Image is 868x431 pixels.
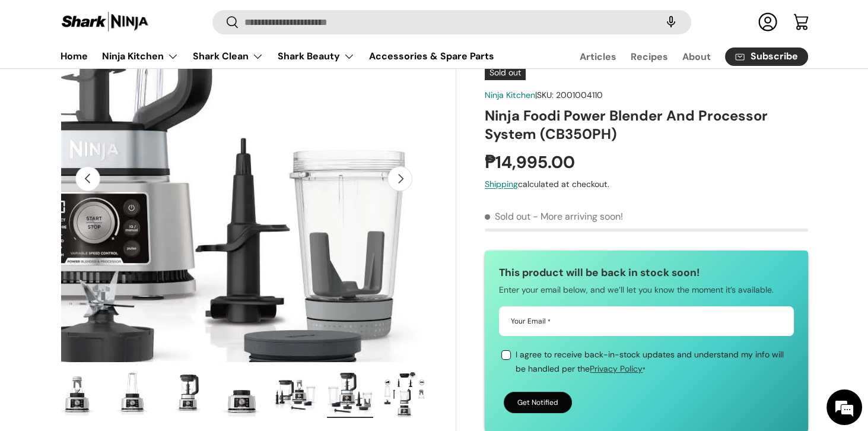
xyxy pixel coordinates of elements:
[485,65,526,80] span: Sold out
[725,47,808,66] a: Subscribe
[485,178,807,190] div: calculated at checkout.
[499,283,793,297] p: Enter your email below, and we’ll let you know the moment it’s available.
[95,45,186,68] summary: Ninja Kitchen
[163,370,209,418] img: Ninja Foodi Power Blender And Processor System (CB350PH)
[61,45,494,68] nav: Primary
[504,392,572,413] button: Get Notified
[551,45,808,68] nav: Secondary
[682,45,711,68] a: About
[751,52,798,62] span: Subscribe
[590,363,643,374] a: Privacy Policy
[272,370,319,418] img: Ninja Foodi Power Blender And Processor System (CB350PH)
[631,45,668,68] a: Recipes
[218,370,264,418] img: Ninja Foodi Power Blender And Processor System (CB350PH)
[485,89,535,100] a: Ninja Kitchen
[485,210,530,222] span: Sold out
[61,11,150,34] img: Shark Ninja Philippines
[327,370,373,418] img: Ninja Foodi Power Blender And Processor System (CB350PH)
[533,210,623,222] p: - More arriving soon!
[485,178,518,189] a: Shipping
[69,136,164,256] span: We're online!
[381,370,428,418] img: Ninja Foodi Power Blender And Processor System (CB350PH)
[652,9,690,36] speech-search-button: Search by voice
[271,45,362,68] summary: Shark Beauty
[61,45,88,68] a: Home
[6,297,226,338] textarea: Type your message and hit 'Enter'
[186,45,271,68] summary: Shark Clean
[54,370,100,418] img: Ninja Foodi Power Blender And Processor System (CB350PH)
[516,349,784,374] span: I agree to receive back-in-stock updates and understand my info will be handled per the
[195,6,223,34] div: Minimize live chat window
[499,264,793,280] h3: This product will be back in stock soon!
[580,45,616,68] a: Articles
[369,45,494,68] a: Accessories & Spare Parts
[535,89,603,100] span: |
[485,106,807,143] h1: Ninja Foodi Power Blender And Processor System (CB350PH)
[556,89,603,100] span: 2001004110
[485,151,578,173] strong: ₱14,995.00
[109,370,155,418] img: Ninja Foodi Power Blender And Processor System (CB350PH)
[537,89,554,100] span: SKU:
[62,66,199,82] div: Chat with us now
